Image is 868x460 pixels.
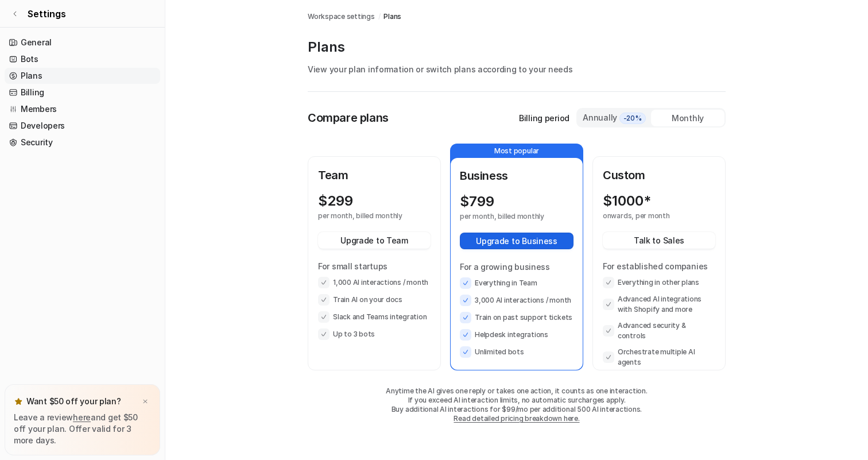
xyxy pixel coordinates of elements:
[460,346,573,358] li: Unlimited bots
[603,277,715,288] li: Everything in other plans
[460,277,573,289] li: Everything in Team
[460,194,494,210] p: $ 799
[308,386,726,396] p: Anytime the AI gives one reply or takes one action, it counts as one interaction.
[619,113,646,124] span: -20%
[460,212,553,221] p: per month, billed monthly
[651,110,724,126] div: Monthly
[318,167,431,184] p: Team
[308,38,726,56] p: Plans
[318,328,431,340] li: Up to 3 bots
[28,7,66,21] span: Settings
[603,260,715,272] p: For established companies
[582,111,646,124] div: Annually
[318,193,353,209] p: $ 299
[603,320,715,341] li: Advanced security & controls
[5,68,160,84] a: Plans
[603,211,695,221] p: onwards, per month
[454,414,579,423] a: Read detailed pricing breakdown here.
[460,312,573,323] li: Train on past support tickets
[318,260,431,272] p: For small startups
[5,51,160,67] a: Bots
[308,109,389,126] p: Compare plans
[73,412,91,422] a: here
[460,261,573,273] p: For a growing business
[308,63,726,75] p: View your plan information or switch plans according to your needs
[460,295,573,306] li: 3,000 AI interactions / month
[603,167,715,184] p: Custom
[142,398,149,405] img: x
[318,211,410,221] p: per month, billed monthly
[603,347,715,368] li: Orchestrate multiple AI agents
[5,34,160,51] a: General
[308,11,375,22] a: Workspace settings
[460,167,573,184] p: Business
[308,396,726,405] p: If you exceed AI interaction limits, no automatic surcharges apply.
[383,11,401,22] a: Plans
[5,101,160,117] a: Members
[603,193,651,209] p: $ 1000*
[460,329,573,341] li: Helpdesk integrations
[460,233,573,249] button: Upgrade to Business
[318,232,431,249] button: Upgrade to Team
[318,277,431,288] li: 1,000 AI interactions / month
[318,311,431,323] li: Slack and Teams integration
[5,118,160,134] a: Developers
[451,144,583,158] p: Most popular
[519,112,569,124] p: Billing period
[26,396,121,407] p: Want $50 off your plan?
[14,412,151,446] p: Leave a review and get $50 off your plan. Offer valid for 3 more days.
[308,405,726,414] p: Buy additional AI interactions for $99/mo per additional 500 AI interactions.
[603,294,715,315] li: Advanced AI integrations with Shopify and more
[318,294,431,306] li: Train AI on your docs
[5,134,160,150] a: Security
[378,11,381,22] span: /
[14,397,23,406] img: star
[5,84,160,100] a: Billing
[603,232,715,249] button: Talk to Sales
